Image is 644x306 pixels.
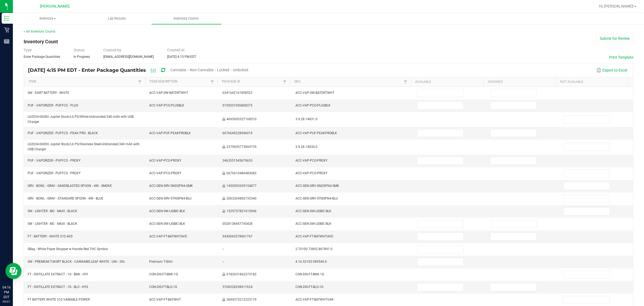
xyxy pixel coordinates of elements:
span: ACC-GEN-GRV-SNDSPN4-SMK [149,184,193,188]
span: Status [74,48,85,52]
span: -- [222,260,224,264]
span: Created by [103,48,121,52]
div: [DATE] 4:15 PM EDT - Enter Package Quantities [28,65,252,75]
span: FT BATTERY WHITE 510 VARIABLE POWER [28,298,90,301]
span: ACC-VAP-SW-BATDRTWHT [149,91,188,95]
inline-svg: Retail [4,27,9,33]
span: 6676649228946019 [222,131,253,135]
iframe: Resource center [5,263,21,279]
span: 6182631862373182 [226,272,257,276]
span: 0341642161858522 [222,91,253,95]
span: ACC-VAP-PCO-PLUSBLK [295,104,331,107]
a: Filter [209,79,215,85]
span: ACC-GEN-SW-LIGBIC-BLK [295,209,331,213]
span: 1529757821615946 [226,209,257,213]
span: FT - DISTILLATE EXTRACT - 1G - BNK - HYI [28,272,88,276]
th: Available [411,77,483,87]
span: ACC-GEN-SW-LIGBIC-BLK [149,222,185,226]
span: Non-Cannabis [190,68,214,72]
a: Inventory Counts [152,13,221,24]
span: [DATE] 4:15 PM EDT [167,55,196,59]
a: Filter [281,79,288,85]
span: L62034-0009U Jupiter Stock/L6 PS/Stainless Steel-Unbranded/340 mAh with USB Charger [28,142,140,151]
span: 3.9.28.14831.0 [295,117,317,121]
a: Inventory [13,13,82,24]
span: 9430043378961747 [222,234,253,238]
span: 0528138447745428 [222,222,253,226]
span: ACC-VAP-PCO-PLUSBLK [149,104,184,107]
span: ACC-VAP-PCO-PROXY [295,159,327,162]
span: 4.16.52105.989540.0 [295,260,327,264]
span: 3.9.28.14830.0 [295,145,317,149]
inline-svg: Inventory [4,16,9,21]
span: ACC-GEN-GRV-SNDSPN4-SMK [295,184,339,188]
span: 4695095327168510 [226,117,257,121]
span: SW - DART BATTERY - WHITE [28,91,69,95]
span: FT - BATTERY - WHITE 510 AVD [28,234,73,238]
span: In Progress [74,55,90,59]
span: Type [24,48,32,52]
button: Export to Excel [595,66,628,75]
span: L62034-0008U Jupiter Stock/L6 PS/White-Unbranded/340 mAh with USB Charger [28,115,134,124]
span: 2379695773069735 [226,145,257,149]
span: 1450592659154877 [226,184,257,188]
a: Package IdSortable [222,80,281,84]
span: [EMAIL_ADDRESS][DOMAIN_NAME] [103,55,154,59]
span: CON-DIS-FT-BLO-1G [149,285,177,289]
span: SW - LIGHTER - BIC - MAXI - BLACK [28,209,77,213]
span: 5694373212225179 [226,298,257,301]
span: FT - DISTILLATE EXTRACT - 1G - BLO - HYS [28,285,88,289]
p: 04:16 PM EDT [2,285,10,300]
a: Filter [137,79,143,85]
span: CON-DIS-FT-BNK-1G [149,272,178,276]
span: Cannabis [170,68,186,72]
span: PUF - VAPORIZER - PUFFCO - PROXY [28,171,80,175]
span: 5159201056808375 [222,104,253,107]
span: ACC-VAP-SW-BATDRTWHT [295,91,334,95]
button: Submit for Review [596,34,633,43]
span: 5768328298917624 [222,285,253,289]
span: GRV - BOWL - GRAV - STANDARD SPOON - 4IN - BLUE [28,197,103,200]
inline-svg: Reports [4,39,9,44]
a: < All Inventory Counts [24,30,55,33]
span: CON-DIS-FT-BNK-1G [295,272,324,276]
span: 3463551545679653 [222,159,253,162]
span: -- [222,247,224,251]
span: PUF - VAPORIZER - PUFFCO - PEAK PRO - BLACK [28,131,98,135]
a: Lab Results [82,13,152,24]
button: Print Template [609,55,633,60]
span: [PERSON_NAME] [40,4,69,9]
span: Hi, [PERSON_NAME]! [599,4,634,8]
a: SKUSortable [294,80,402,84]
span: ACC-VAP-FT-BATWHTVAR [295,298,333,301]
span: Inventory Count [24,39,58,44]
span: CON-DIS-FT-BLO-1G [295,285,323,289]
span: ACC-VAP-PUF-PEAKPROBLK [295,131,337,135]
span: ACC-VAP-FT-BATWHTAVD [295,234,333,238]
span: 2.70100.73892.867891.0 [295,247,332,251]
span: Locked [217,68,229,72]
span: ACC-VAP-PCO-PROXY [295,171,327,175]
a: Item DescriptionSortable [149,80,209,84]
span: Premium T-Shirt [149,260,173,264]
span: Enter Package Quantities [24,55,60,59]
a: ItemSortable [29,80,136,84]
span: ACC-GEN-SW-LIGBIC-BLK [295,222,331,226]
span: SBag - White Paper Shopper w Handle Red THC Symbol [28,247,108,251]
span: PUF - VAPORIZER - PUFFCO - PROXY [28,159,80,162]
span: Unlocked [233,68,248,72]
span: PUF - VAPORIZER - PUFFCO - PLUS [28,104,78,107]
span: ACC-VAP-PCO-PROXY [149,171,181,175]
span: ACC-VAP-PUF-PEAKPROBLK [149,131,191,135]
span: SW - LIGHTER - BIC - MAXI - BLACK [28,222,77,226]
span: ACC-GEN-GRV-STNSPN4-BLU [149,197,192,200]
span: Inventory Counts [166,16,206,21]
span: 6676610486483682 [226,171,257,175]
span: ACC-VAP-PCO-PROXY [149,159,181,162]
a: Filter [402,79,409,85]
th: Not Available [556,77,628,87]
span: Inventory [13,16,82,21]
span: ACC-GEN-SW-LIGBIC-BLK [149,209,185,213]
span: GRV - BOWL - GRAV - SANDBLASTED SPOON - 4IN - SMOKE [28,184,112,188]
span: 2063269806733340 [226,197,257,200]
